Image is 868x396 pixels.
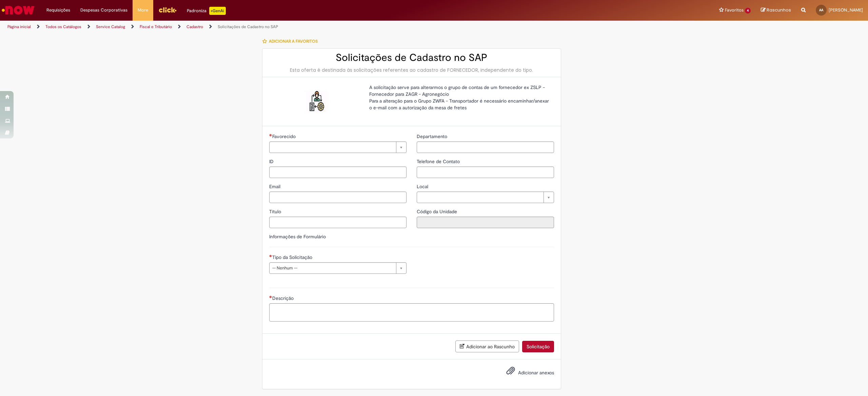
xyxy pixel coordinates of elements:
[7,24,31,29] a: Página inicial
[269,167,407,178] input: ID
[369,84,549,111] p: A solicitação serve para alterarmos o grupo de contas de um fornecedor ex ZSLP - Fornecedor para ...
[272,295,295,301] span: Descrição
[417,141,554,153] input: Departamento
[269,192,407,203] input: Email
[505,365,517,380] button: Adicionar anexos
[269,295,272,298] span: Necessários
[269,141,407,153] a: Limpar campo Favorecido
[138,7,148,14] span: More
[269,217,407,228] input: Título
[725,7,744,14] span: Favoritos
[829,7,863,13] span: [PERSON_NAME]
[269,183,282,190] span: Email
[269,134,272,136] span: Necessários
[306,91,328,112] img: Solicitações de Cadastro no SAP
[269,158,275,164] span: ID
[158,5,177,15] img: click_logo_yellow_360x200.png
[262,34,321,48] button: Adicionar a Favoritos
[417,217,554,228] input: Código da Unidade
[80,7,127,14] span: Despesas Corporativas
[46,7,70,14] span: Requisições
[417,133,449,139] span: Departamento
[518,370,554,376] span: Adicionar anexos
[819,8,823,12] span: AA
[269,52,554,63] h2: Solicitações de Cadastro no SAP
[761,7,791,14] a: Rascunhos
[272,133,297,139] span: Necessários - Favorecido
[272,263,393,273] span: -- Nenhum --
[269,67,554,73] div: Esta oferta é destinada às solicitações referentes ao cadastro de FORNECEDOR, independente do tipo.
[1,3,36,17] img: ServiceNow
[269,255,272,257] span: Necessários
[455,340,519,352] button: Adicionar ao Rascunho
[96,24,125,29] a: Service Catalog
[218,24,278,29] a: Solicitações de Cadastro no SAP
[269,208,282,215] span: Título
[767,7,791,13] span: Rascunhos
[5,21,574,33] ul: Trilhas de página
[186,24,203,29] a: Cadastro
[417,167,554,178] input: Telefone de Contato
[187,7,226,15] div: Padroniza
[209,7,226,15] p: +GenAi
[269,39,318,44] span: Adicionar a Favoritos
[417,183,430,190] span: Local
[140,24,172,29] a: Fiscal e Tributário
[417,158,461,164] span: Telefone de Contato
[522,341,554,352] button: Solicitação
[269,303,554,322] textarea: Descrição
[272,254,314,260] span: Tipo da Solicitação
[745,8,751,14] span: 4
[417,192,554,203] a: Limpar campo Local
[417,208,458,215] span: Somente leitura - Código da Unidade
[417,208,458,215] label: Somente leitura - Código da Unidade
[269,234,326,240] label: Informações de Formulário
[45,24,81,29] a: Todos os Catálogos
